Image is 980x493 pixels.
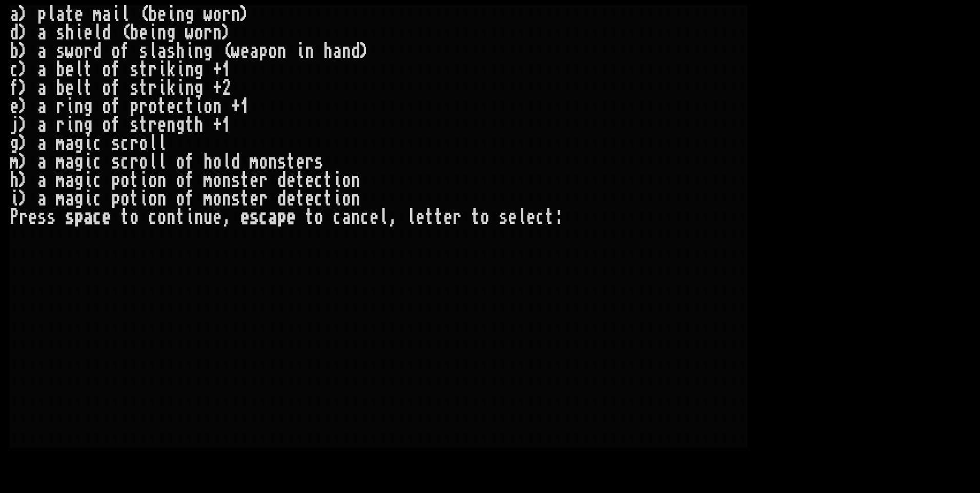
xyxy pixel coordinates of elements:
div: ) [19,60,28,79]
div: i [65,116,74,134]
div: c [176,97,185,116]
div: s [277,153,287,171]
div: b [148,5,157,24]
div: c [10,60,19,79]
div: h [176,42,185,60]
div: r [259,190,268,208]
div: o [194,24,203,42]
div: m [56,190,65,208]
div: p [111,190,120,208]
div: e [157,116,167,134]
div: e [28,208,37,227]
div: t [434,208,443,227]
div: n [351,208,360,227]
div: m [56,153,65,171]
div: g [185,5,194,24]
div: n [185,60,194,79]
div: a [37,60,47,79]
div: ) [19,42,28,60]
div: ) [19,153,28,171]
div: i [167,5,176,24]
div: s [250,208,259,227]
div: ) [360,42,370,60]
div: r [56,116,65,134]
div: e [167,97,176,116]
div: t [130,171,139,190]
div: r [148,79,157,97]
div: l [120,5,130,24]
div: l [379,208,388,227]
div: ( [222,42,231,60]
div: o [102,116,111,134]
div: ) [19,5,28,24]
div: c [93,134,102,153]
div: o [213,5,222,24]
div: ( [120,24,130,42]
div: c [93,153,102,171]
div: 1 [222,60,231,79]
div: i [10,190,19,208]
div: e [287,208,296,227]
div: c [259,208,268,227]
div: a [37,190,47,208]
div: e [443,208,453,227]
div: t [240,190,250,208]
div: o [111,42,120,60]
div: c [93,208,102,227]
div: d [93,42,102,60]
div: e [157,5,167,24]
div: t [296,190,305,208]
div: , [222,208,231,227]
div: a [250,42,259,60]
div: k [167,79,176,97]
div: e [296,153,305,171]
div: g [84,97,93,116]
div: e [213,208,222,227]
div: s [111,153,120,171]
div: n [157,24,167,42]
div: n [268,153,277,171]
div: p [111,171,120,190]
div: n [213,97,222,116]
div: n [351,171,360,190]
div: t [296,171,305,190]
div: m [10,153,19,171]
div: n [231,5,240,24]
div: t [185,116,194,134]
div: e [84,24,93,42]
div: g [194,60,203,79]
div: a [37,134,47,153]
div: e [240,42,250,60]
div: r [130,153,139,171]
div: o [213,153,222,171]
div: g [74,190,84,208]
div: d [277,171,287,190]
div: a [102,5,111,24]
div: o [102,79,111,97]
div: e [65,60,74,79]
div: k [167,60,176,79]
div: a [37,153,47,171]
div: r [148,60,157,79]
div: i [111,5,120,24]
div: s [111,134,120,153]
div: t [176,208,185,227]
div: g [176,116,185,134]
div: i [333,171,342,190]
div: e [139,24,148,42]
div: t [139,79,148,97]
div: e [305,190,314,208]
div: e [287,171,296,190]
div: o [148,97,157,116]
div: a [268,208,277,227]
div: g [74,134,84,153]
div: o [314,208,323,227]
div: o [213,190,222,208]
div: g [167,24,176,42]
div: i [176,79,185,97]
div: o [139,134,148,153]
div: i [194,97,203,116]
div: e [287,190,296,208]
div: o [268,42,277,60]
div: t [65,5,74,24]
